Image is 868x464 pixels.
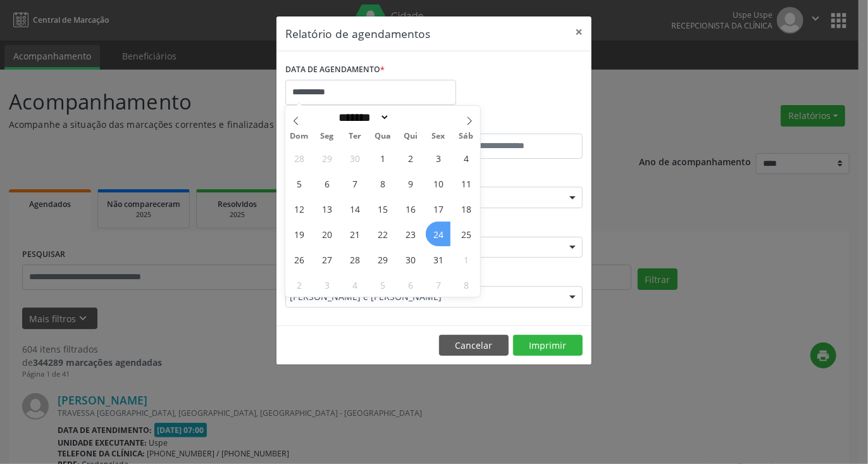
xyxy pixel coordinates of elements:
[334,111,390,124] select: Month
[315,222,340,246] span: Outubro 20, 2025
[315,146,340,170] span: Setembro 29, 2025
[398,146,423,170] span: Outubro 2, 2025
[398,272,423,297] span: Novembro 6, 2025
[513,335,583,356] button: Imprimir
[454,146,478,170] span: Outubro 4, 2025
[371,247,395,272] span: Outubro 29, 2025
[343,222,368,246] span: Outubro 21, 2025
[343,146,368,170] span: Setembro 30, 2025
[287,272,312,297] span: Novembro 2, 2025
[371,171,395,196] span: Outubro 8, 2025
[566,16,592,47] button: Close
[287,171,312,196] span: Outubro 5, 2025
[287,196,312,221] span: Outubro 12, 2025
[343,171,368,196] span: Outubro 7, 2025
[285,25,430,42] h5: Relatório de agendamentos
[454,247,478,272] span: Novembro 1, 2025
[285,60,385,80] label: DATA DE AGENDAMENTO
[426,171,450,196] span: Outubro 10, 2025
[371,222,395,246] span: Outubro 22, 2025
[454,196,478,221] span: Outubro 18, 2025
[398,196,423,221] span: Outubro 16, 2025
[285,132,313,141] span: Dom
[439,335,509,356] button: Cancelar
[313,132,341,141] span: Seg
[287,146,312,170] span: Setembro 28, 2025
[454,171,478,196] span: Outubro 11, 2025
[452,132,480,141] span: Sáb
[315,247,340,272] span: Outubro 27, 2025
[315,171,340,196] span: Outubro 6, 2025
[425,132,452,141] span: Sex
[426,146,450,170] span: Outubro 3, 2025
[369,132,397,141] span: Qua
[341,132,369,141] span: Ter
[371,272,395,297] span: Novembro 5, 2025
[315,272,340,297] span: Novembro 3, 2025
[398,171,423,196] span: Outubro 9, 2025
[315,196,340,221] span: Outubro 13, 2025
[287,247,312,272] span: Outubro 26, 2025
[437,114,583,134] label: ATÉ
[397,132,425,141] span: Qui
[426,247,450,272] span: Outubro 31, 2025
[426,196,450,221] span: Outubro 17, 2025
[343,272,368,297] span: Novembro 4, 2025
[343,247,368,272] span: Outubro 28, 2025
[287,222,312,246] span: Outubro 19, 2025
[371,196,395,221] span: Outubro 15, 2025
[390,111,431,124] input: Year
[398,222,423,246] span: Outubro 23, 2025
[454,272,478,297] span: Novembro 8, 2025
[426,272,450,297] span: Novembro 7, 2025
[343,196,368,221] span: Outubro 14, 2025
[371,146,395,170] span: Outubro 1, 2025
[454,222,478,246] span: Outubro 25, 2025
[398,247,423,272] span: Outubro 30, 2025
[426,222,450,246] span: Outubro 24, 2025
